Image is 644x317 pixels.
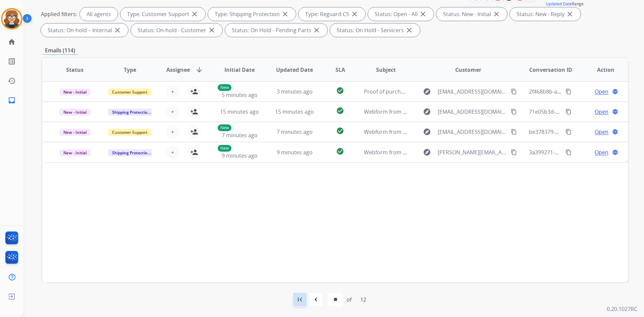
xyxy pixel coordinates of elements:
[8,38,16,46] mat-icon: home
[607,305,637,313] p: 0.20.1027RC
[511,109,517,115] mat-icon: content_copy
[8,77,16,85] mat-icon: history
[436,7,507,21] div: Status: New - Initial
[222,91,258,99] span: 5 minutes ago
[529,128,633,136] span: be378379-461a-49b6-8bd0-d6aac2c87e09
[423,108,431,116] mat-icon: explore
[224,66,255,74] span: Initial Date
[595,88,608,96] span: Open
[8,57,16,65] mat-icon: list_alt
[612,149,618,155] mat-icon: language
[8,96,16,104] mat-icon: inbox
[335,66,345,74] span: SLA
[364,149,557,156] span: Webform from [PERSON_NAME][EMAIL_ADDRESS][DOMAIN_NAME] on [DATE]
[166,85,179,98] button: +
[566,149,572,155] mat-icon: content_copy
[222,131,258,139] span: 7 minutes ago
[108,89,152,96] span: Customer Support
[364,128,516,136] span: Webform from [EMAIL_ADDRESS][DOMAIN_NAME] on [DATE]
[595,148,608,156] span: Open
[511,149,517,155] mat-icon: content_copy
[511,129,517,135] mat-icon: content_copy
[529,88,631,95] span: 2f468b8b-a35f-4774-846e-931da76554be
[364,88,410,95] span: Proof of purchase
[275,108,314,115] span: 15 minutes ago
[612,129,618,135] mat-icon: language
[573,58,628,82] th: Action
[376,66,396,74] span: Subject
[277,88,313,95] span: 3 minutes ago
[276,66,313,74] span: Updated Date
[312,296,320,304] mat-icon: navigate_before
[108,109,154,116] span: Shipping Protection
[336,107,344,115] mat-icon: check_circle
[59,149,91,156] span: New - Initial
[166,125,179,139] button: +
[66,66,84,74] span: Status
[222,152,258,159] span: 9 minutes ago
[438,108,507,116] span: [EMAIL_ADDRESS][DOMAIN_NAME]
[190,128,198,136] mat-icon: person_add
[108,149,154,156] span: Shipping Protection
[131,23,222,37] div: Status: On-hold - Customer
[529,66,572,74] span: Conversation ID
[59,89,91,96] span: New - Initial
[218,145,231,152] p: New
[42,46,78,55] p: Emails (114)
[368,7,434,21] div: Status: Open - All
[455,66,481,74] span: Customer
[612,89,618,95] mat-icon: language
[191,10,199,18] mat-icon: close
[438,88,507,96] span: [EMAIL_ADDRESS][DOMAIN_NAME]
[120,7,205,21] div: Type: Customer Support
[336,127,344,135] mat-icon: check_circle
[529,149,633,156] span: 3a399271-a902-4256-bc4d-2da6139ee4ac
[281,10,289,18] mat-icon: close
[546,1,584,7] span: Range
[171,148,174,156] span: +
[220,108,259,115] span: 15 minutes ago
[595,108,608,116] span: Open
[546,1,572,7] button: Updated Date
[166,105,179,118] button: +
[336,87,344,95] mat-icon: check_circle
[438,128,507,136] span: [EMAIL_ADDRESS][DOMAIN_NAME]
[364,108,516,115] span: Webform from [EMAIL_ADDRESS][DOMAIN_NAME] on [DATE]
[492,10,500,18] mat-icon: close
[208,26,216,34] mat-icon: close
[277,128,313,136] span: 7 minutes ago
[595,128,608,136] span: Open
[313,26,321,34] mat-icon: close
[171,128,174,136] span: +
[2,9,21,28] img: avatar
[566,109,572,115] mat-icon: content_copy
[166,66,190,74] span: Assignee
[529,108,633,115] span: 71e05b3d-3008-4ea9-aad0-e411eaa18580
[612,109,618,115] mat-icon: language
[423,148,431,156] mat-icon: explore
[330,23,420,37] div: Status: On Hold - Servicers
[277,149,313,156] span: 9 minutes ago
[423,128,431,136] mat-icon: explore
[171,108,174,116] span: +
[510,7,581,21] div: Status: New - Reply
[296,296,304,304] mat-icon: first_page
[59,109,91,116] span: New - Initial
[355,293,372,306] div: 12
[225,23,327,37] div: Status: On Hold - Pending Parts
[113,26,121,34] mat-icon: close
[195,66,203,74] mat-icon: arrow_downward
[419,10,427,18] mat-icon: close
[171,88,174,96] span: +
[80,7,118,21] div: All agents
[124,66,136,74] span: Type
[566,89,572,95] mat-icon: content_copy
[405,26,413,34] mat-icon: close
[218,124,231,131] p: New
[208,7,296,21] div: Type: Shipping Protection
[190,148,198,156] mat-icon: person_add
[190,108,198,116] mat-icon: person_add
[190,88,198,96] mat-icon: person_add
[511,89,517,95] mat-icon: content_copy
[166,146,179,159] button: +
